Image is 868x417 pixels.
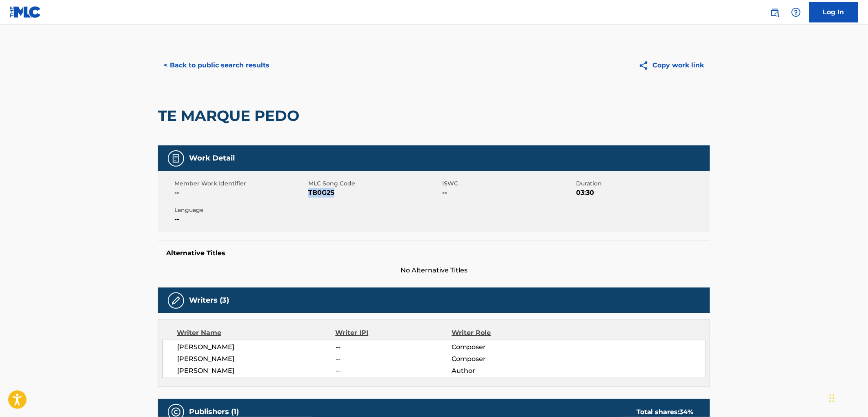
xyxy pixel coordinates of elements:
[637,407,694,417] div: Total shares:
[189,407,239,417] h5: Publishers (1)
[189,154,235,163] h5: Work Detail
[174,179,306,188] span: Member Work Identifier
[171,154,181,163] img: Work Detail
[767,4,783,20] a: Public Search
[633,55,710,76] button: Copy work link
[452,328,557,338] div: Writer Role
[189,296,229,305] h5: Writers (3)
[308,188,440,198] span: TB0G2S
[576,179,708,188] span: Duration
[830,386,835,410] div: Drag
[576,188,708,198] span: 03:30
[174,188,306,198] span: --
[336,342,452,352] span: --
[174,206,306,214] span: Language
[336,366,452,376] span: --
[171,296,181,306] img: Writers
[158,55,275,76] button: < Back to public search results
[452,354,557,364] span: Composer
[452,342,557,352] span: Composer
[158,265,710,275] span: No Alternative Titles
[177,342,336,352] span: [PERSON_NAME]
[174,214,306,224] span: --
[442,179,574,188] span: ISWC
[10,6,41,18] img: MLC Logo
[336,328,452,338] div: Writer IPI
[158,107,303,125] h2: TE MARQUE PEDO
[639,60,653,71] img: Copy work link
[308,179,440,188] span: MLC Song Code
[177,354,336,364] span: [PERSON_NAME]
[177,328,336,338] div: Writer Name
[442,188,574,198] span: --
[177,366,336,376] span: [PERSON_NAME]
[827,378,868,417] iframe: Chat Widget
[336,354,452,364] span: --
[452,366,557,376] span: Author
[770,7,780,17] img: search
[788,4,804,20] div: Help
[680,408,694,416] span: 34 %
[791,7,801,17] img: help
[171,407,181,417] img: Publishers
[809,2,858,22] a: Log In
[166,249,702,257] h5: Alternative Titles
